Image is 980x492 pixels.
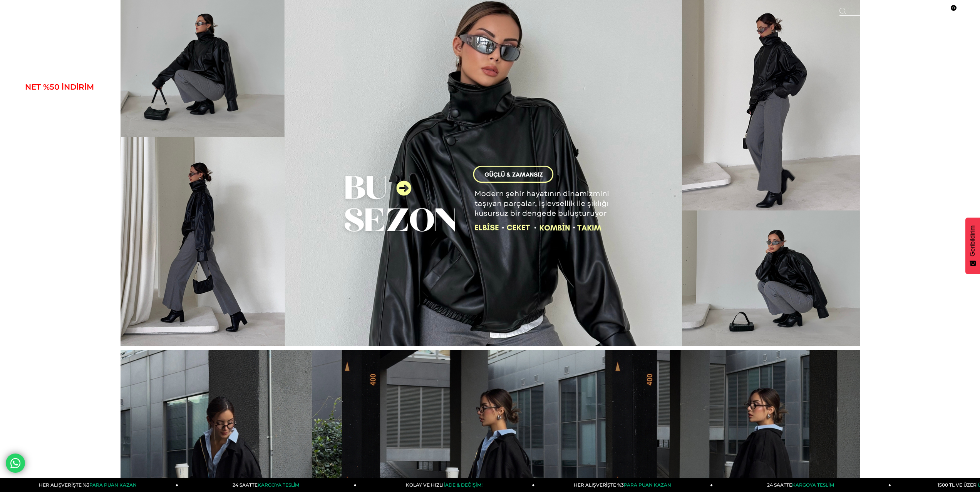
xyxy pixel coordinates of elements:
[624,482,671,488] span: PARA PUAN KAZAN
[25,168,131,177] a: ÇOK SATANLAR
[25,97,131,106] a: ELBİSE
[89,482,137,488] span: PARA PUAN KAZAN
[969,225,976,257] span: Geribildirim
[713,478,891,492] a: 24 SAATTEKARGOYA TESLİM
[258,482,299,488] span: KARGOYA TESLİM
[947,9,953,15] a: 0
[25,5,71,18] img: logo
[965,218,980,274] button: Geribildirim - Show survey
[951,5,957,11] span: 0
[25,182,131,191] a: AKSESUAR
[792,482,834,488] span: KARGOYA TESLİM
[25,82,131,92] a: NET %50 İNDİRİM
[25,68,131,77] a: YENİ GELENLER
[25,54,131,63] a: Anasayfa
[178,478,357,492] a: 24 SAATTEKARGOYA TESLİM
[534,478,713,492] a: HER ALIŞVERİŞTE %3PARA PUAN KAZAN
[25,125,131,134] a: GİYİM
[444,482,482,488] span: İADE & DEĞİŞİM!
[357,478,535,492] a: KOLAY VE HIZLIİADE & DEĞİŞİM!
[25,111,131,120] a: DIŞ GİYİM
[25,153,131,163] a: KOMBİN
[25,139,131,148] a: TAKIM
